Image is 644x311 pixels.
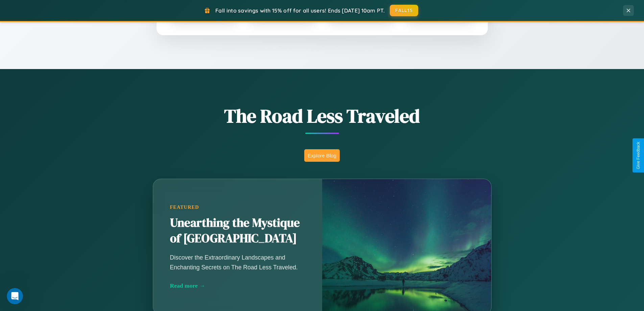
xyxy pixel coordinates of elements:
iframe: Intercom live chat [7,288,23,304]
h2: Unearthing the Mystique of [GEOGRAPHIC_DATA] [170,215,305,246]
div: Give Feedback [636,142,641,169]
span: Fall into savings with 15% off for all users! Ends [DATE] 10am PT. [215,7,385,14]
button: Explore Blog [304,149,340,162]
h1: The Road Less Traveled [119,103,525,129]
p: Discover the Extraordinary Landscapes and Enchanting Secrets on The Road Less Traveled. [170,253,305,272]
div: Featured [170,204,305,210]
div: Read more → [170,282,305,289]
button: FALL15 [390,5,418,16]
